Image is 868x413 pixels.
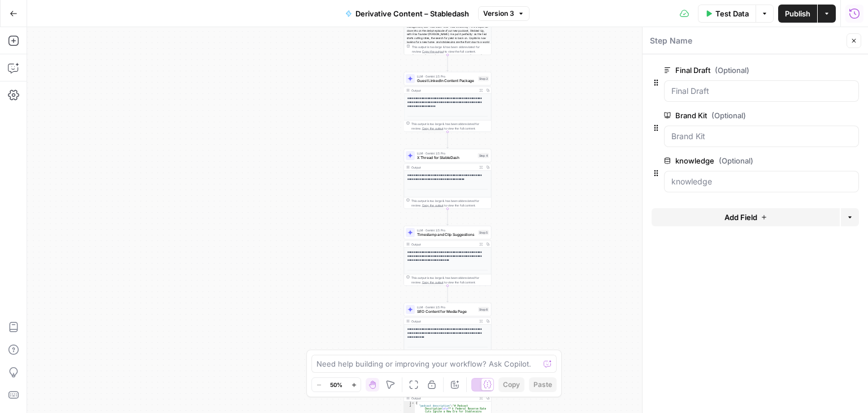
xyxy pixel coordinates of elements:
[417,309,476,315] span: SEO Content for Media Page
[447,286,449,302] g: Edge from step_5 to step_6
[422,50,444,53] span: Copy the output
[664,110,795,121] label: Brand Kit
[411,199,489,208] div: This output is too large & has been abbreviated for review. to view the full content.
[422,204,444,207] span: Copy the output
[671,176,852,187] input: knowledge
[411,165,476,170] div: Output
[411,402,415,405] span: Toggle code folding, rows 1 through 3
[411,276,489,285] div: This output is too large & has been abbreviated for review. to view the full content.
[715,8,749,19] span: Test Data
[447,209,449,225] g: Edge from step_4 to step_5
[417,74,476,79] span: LLM · Gemini 2.5 Pro
[404,402,415,405] div: 1
[422,127,444,130] span: Copy the output
[719,155,753,166] span: (Optional)
[417,151,476,156] span: LLM · Gemini 2.5 Pro
[417,305,476,309] span: LLM · Gemini 2.5 Pro
[664,64,795,76] label: Final Draft
[447,55,449,71] g: Edge from step_2 to step_3
[664,155,795,166] label: knowledge
[417,232,476,238] span: Timestamp and Clip Suggestions
[711,110,746,121] span: (Optional)
[652,208,840,226] button: Add Field
[478,153,489,158] div: Step 4
[483,8,514,19] span: Version 3
[503,380,520,390] span: Copy
[478,230,489,235] div: Step 5
[671,85,852,97] input: Final Draft
[417,78,476,84] span: Guest LinkedIn Content Package
[417,228,476,233] span: LLM · Gemini 2.5 Pro
[778,5,817,23] button: Publish
[422,281,444,284] span: Copy the output
[411,319,476,324] div: Output
[330,380,342,389] span: 50%
[533,380,552,390] span: Paste
[411,242,476,247] div: Output
[411,45,489,54] div: This output is too large & has been abbreviated for review. to view the full content.
[411,122,489,131] div: This output is too large & has been abbreviated for review. to view the full content.
[529,377,557,392] button: Paste
[785,8,810,19] span: Publish
[715,64,749,76] span: (Optional)
[498,377,524,392] button: Copy
[478,6,530,21] button: Version 3
[355,8,469,19] span: Derivative Content – Stabledash
[698,5,756,23] button: Test Data
[671,131,852,142] input: Brand Kit
[478,307,489,312] div: Step 6
[417,155,476,161] span: X Thread for StableDash
[724,212,757,223] span: Add Field
[447,132,449,148] g: Edge from step_3 to step_4
[338,5,476,23] button: Derivative Content – Stabledash
[411,396,476,401] div: Output
[411,88,476,93] div: Output
[478,76,489,81] div: Step 3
